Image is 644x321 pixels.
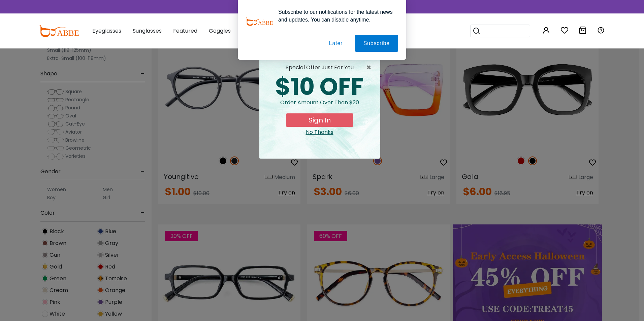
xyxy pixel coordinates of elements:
button: Later [321,35,351,52]
img: notification icon [246,8,273,35]
div: Subscribe to our notifications for the latest news and updates. You can disable anytime. [273,8,398,24]
button: Sign In [286,113,353,127]
button: Close [366,64,375,72]
div: $10 OFF [265,75,375,99]
div: Order amount over than $20 [265,99,375,113]
div: special offer just for you [265,64,375,72]
button: Subscribe [355,35,398,52]
div: Close [265,128,375,136]
span: × [366,64,375,72]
